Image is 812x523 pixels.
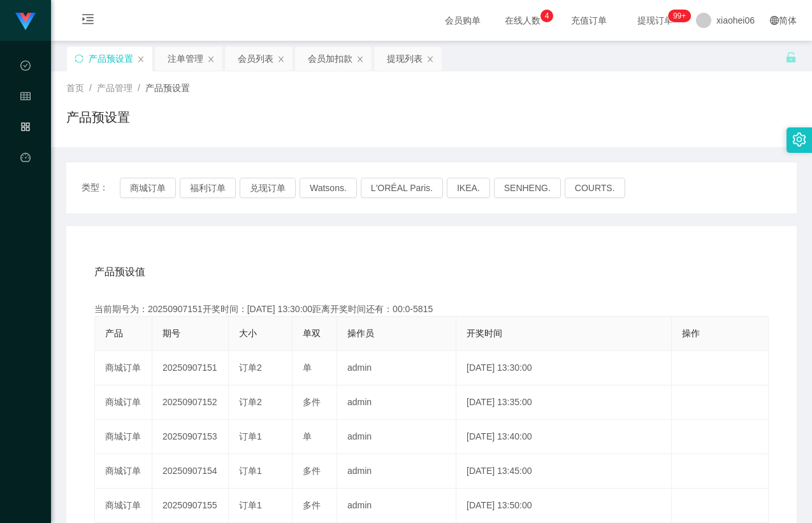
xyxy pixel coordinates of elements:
[456,385,672,420] td: [DATE] 13:35:00
[303,328,321,338] span: 单双
[456,351,672,385] td: [DATE] 13:30:00
[337,454,456,489] td: admin
[75,54,83,63] i: 图标: sync
[240,178,296,198] button: 兑现订单
[456,489,672,523] td: [DATE] 13:50:00
[300,178,357,198] button: Watsons.
[82,178,120,198] span: 类型：
[97,83,133,93] span: 产品管理
[467,328,502,338] span: 开奖时间
[138,83,140,93] span: /
[89,47,133,71] div: 产品预设置
[66,1,110,41] i: 图标: menu-unfold
[238,47,273,71] div: 会员列表
[456,420,672,454] td: [DATE] 13:40:00
[239,397,262,407] span: 订单2
[303,466,321,476] span: 多件
[540,10,553,22] sup: 4
[207,55,215,63] i: 图标: close
[95,385,152,420] td: 商城订单
[94,303,769,316] div: 当前期号为：20250907151开奖时间：[DATE] 13:30:00距离开奖时间还有：00:0-5815
[498,16,547,25] span: 在线人数
[163,328,180,338] span: 期号
[239,500,262,510] span: 订单1
[308,47,352,71] div: 会员加扣款
[152,489,229,523] td: 20250907155
[94,264,145,280] span: 产品预设值
[494,178,561,198] button: SENHENG.
[137,55,145,63] i: 图标: close
[20,92,31,205] span: 会员管理
[95,489,152,523] td: 商城订单
[565,16,613,25] span: 充值订单
[20,61,31,175] span: 数据中心
[152,351,229,385] td: 20250907151
[20,85,31,111] i: 图标: table
[456,454,672,489] td: [DATE] 13:45:00
[239,362,262,373] span: 订单2
[120,178,176,198] button: 商城订单
[337,420,456,454] td: admin
[303,397,321,407] span: 多件
[95,351,152,385] td: 商城订单
[668,10,691,22] sup: 1107
[387,47,423,71] div: 提现列表
[277,55,285,63] i: 图标: close
[337,489,456,523] td: admin
[361,178,443,198] button: L'ORÉAL Paris.
[239,466,262,476] span: 订单1
[20,116,31,141] i: 图标: appstore-o
[356,55,364,63] i: 图标: close
[66,83,84,93] span: 首页
[565,178,625,198] button: COURTS.
[20,55,31,80] i: 图标: check-circle-o
[347,328,374,338] span: 操作员
[792,133,806,147] i: 图标: setting
[66,108,130,127] h1: 产品预设置
[95,454,152,489] td: 商城订单
[20,122,31,236] span: 产品管理
[152,420,229,454] td: 20250907153
[105,328,123,338] span: 产品
[785,52,797,63] i: 图标: unlock
[545,10,549,22] p: 4
[770,16,779,25] i: 图标: global
[239,328,257,338] span: 大小
[303,362,312,373] span: 单
[145,83,190,93] span: 产品预设置
[337,351,456,385] td: admin
[152,385,229,420] td: 20250907152
[168,47,203,71] div: 注单管理
[426,55,434,63] i: 图标: close
[152,454,229,489] td: 20250907154
[89,83,92,93] span: /
[180,178,236,198] button: 福利订单
[303,431,312,441] span: 单
[95,420,152,454] td: 商城订单
[337,385,456,420] td: admin
[631,16,679,25] span: 提现订单
[303,500,321,510] span: 多件
[239,431,262,441] span: 订单1
[20,145,31,274] a: 图标: dashboard平台首页
[447,178,490,198] button: IKEA.
[15,13,36,31] img: logo.9652507e.png
[682,328,700,338] span: 操作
